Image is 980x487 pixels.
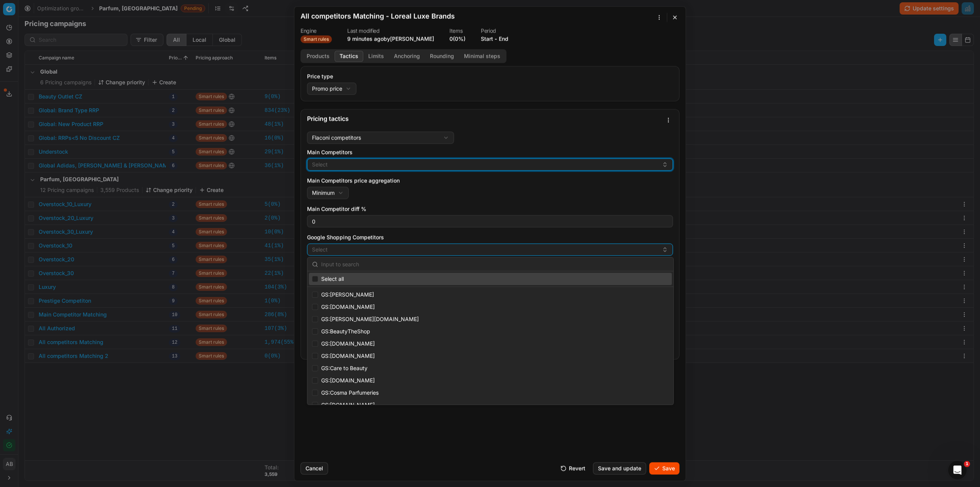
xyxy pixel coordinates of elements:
div: Flaconi competitors [312,134,361,141]
iframe: Intercom live chat [948,461,967,479]
label: Main Competitors price aggregation [307,177,673,184]
span: Select all [321,275,344,283]
button: Minimal steps [459,51,505,62]
dt: Period [481,28,508,33]
div: GS:[DOMAIN_NAME] [309,374,672,387]
dt: Last modified [347,28,434,33]
h2: All competitors Matching - Loreal Luxe Brands [301,13,455,20]
span: Smart rules [301,35,332,43]
button: End [499,35,508,43]
dt: Engine [301,28,332,33]
div: Suggestions [307,271,673,405]
button: Revert [556,462,590,474]
button: Select [307,243,673,256]
div: GS:[DOMAIN_NAME] [309,399,672,411]
div: GS:[PERSON_NAME] [309,289,672,301]
div: GS:[DOMAIN_NAME] [309,350,672,362]
button: Anchoring [389,51,425,62]
label: Price type [307,72,673,80]
button: Limits [363,51,389,62]
label: Google Shopping Competitors [307,233,673,241]
button: Save and update [593,462,646,474]
div: GS:BeautyTheShop [309,325,672,338]
button: Start [481,35,493,43]
input: Input to search [321,257,669,272]
div: GS:Care to Beauty [309,362,672,374]
button: Tactics [335,51,363,62]
div: GS:[DOMAIN_NAME] [309,301,672,313]
span: 1 [964,461,970,467]
button: Select [307,158,673,171]
span: - [495,35,497,43]
button: Products [302,51,335,62]
button: Cancel [301,462,328,474]
button: Rounding [425,51,459,62]
label: Main Competitors [307,148,673,156]
dt: Items [449,28,465,33]
div: GS:[PERSON_NAME][DOMAIN_NAME] [309,313,672,325]
a: 0(0%) [449,35,465,43]
div: Pricing tactics [307,115,662,121]
div: GS:Cosma Parfumeries [309,387,672,399]
button: Save [649,462,679,474]
div: GS:[DOMAIN_NAME] [309,338,672,350]
span: 9 minutes ago by [PERSON_NAME] [347,35,434,42]
label: Main Competitor diff % [307,205,673,213]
